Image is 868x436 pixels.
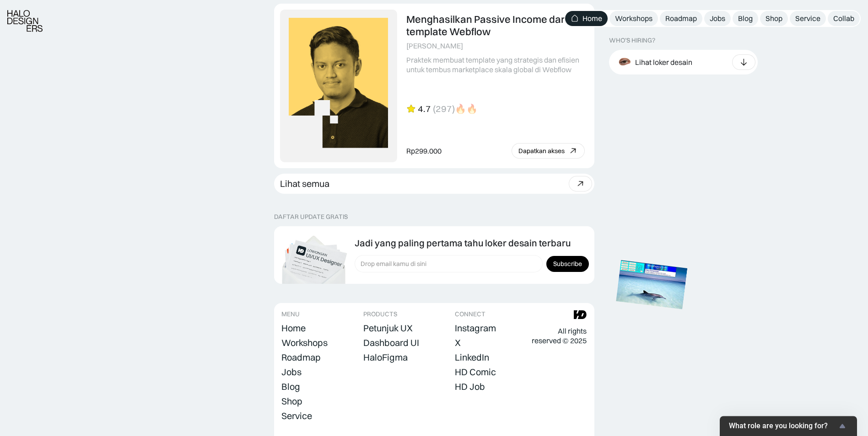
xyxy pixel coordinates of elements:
div: Lihat semua [280,178,329,189]
div: WHO’S HIRING? [609,37,655,44]
a: Collab [828,11,860,26]
a: Home [565,11,608,26]
a: Roadmap [660,11,702,26]
a: Shop [281,395,302,408]
a: HaloFigma [363,351,408,364]
a: Blog [281,380,300,393]
div: Rp299.000 [406,146,442,156]
div: Shop [281,396,302,407]
a: Jobs [281,366,302,378]
div: MENU [281,310,300,318]
a: X [455,336,461,349]
div: HaloFigma [363,352,408,363]
a: Dapatkan akses [512,143,585,159]
a: Roadmap [281,351,321,364]
div: DAFTAR UPDATE GRATIS [274,213,348,221]
div: HD Comic [455,367,496,378]
a: Dashboard UI [363,336,419,349]
button: Show survey - What role are you looking for? [729,420,848,431]
div: Dashboard UI [363,337,419,348]
div: Home [582,14,602,23]
div: HD Job [455,381,485,392]
a: Petunjuk UX [363,322,413,335]
a: Lihat semua [274,174,594,194]
div: Jobs [281,367,302,378]
div: Lihat loker desain [635,57,692,67]
div: Shop [766,14,782,23]
a: Service [790,11,826,26]
div: LinkedIn [455,352,489,363]
a: Workshops [609,11,658,26]
div: Instagram [455,323,496,334]
div: Collab [833,14,854,23]
div: PRODUCTS [363,310,397,318]
a: HD Job [455,380,485,393]
div: Workshops [281,337,328,348]
div: Jobs [710,14,725,23]
div: Service [281,410,312,421]
a: Workshops [281,336,328,349]
a: Blog [733,11,758,26]
a: Shop [760,11,788,26]
div: X [455,337,461,348]
div: Jadi yang paling pertama tahu loker desain terbaru [355,238,571,249]
div: Service [795,14,820,23]
div: Blog [738,14,753,23]
div: Workshops [615,14,652,23]
a: Service [281,409,312,422]
form: Form Subscription [355,255,589,272]
div: Petunjuk UX [363,323,413,334]
a: Instagram [455,322,496,335]
a: Jobs [704,11,731,26]
div: CONNECT [455,310,485,318]
div: Dapatkan akses [518,147,565,155]
a: LinkedIn [455,351,489,364]
input: Drop email kamu di sini [355,255,543,272]
a: HD Comic [455,366,496,378]
div: Blog [281,381,300,392]
div: Roadmap [665,14,697,23]
div: Roadmap [281,352,321,363]
span: What role are you looking for? [729,422,837,431]
div: Home [281,323,306,334]
a: Home [281,322,306,335]
div: All rights reserved © 2025 [532,326,587,346]
input: Subscribe [546,256,589,272]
